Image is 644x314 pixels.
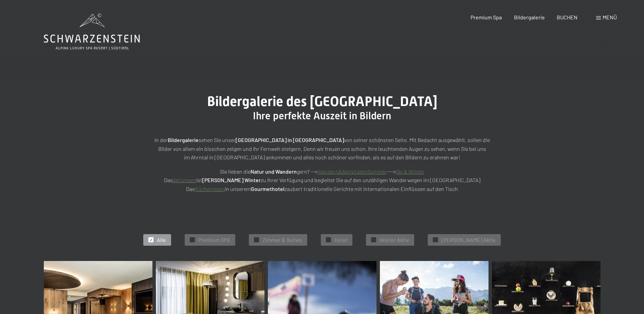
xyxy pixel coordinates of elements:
span: ✓ [372,238,375,242]
span: ✓ [255,238,258,242]
p: Sie lieben die gern? --> ---> Das ist zu Ihrer Verfügung und begleitet Sie auf den unzähligen Wan... [152,167,492,193]
a: Bildergalerie [514,14,545,20]
span: Ihre perfekte Auszeit in Bildern [253,110,391,122]
strong: [GEOGRAPHIC_DATA] in [GEOGRAPHIC_DATA] [236,137,344,143]
span: [PERSON_NAME] Aktiv [441,236,496,244]
span: Zimmer & Suiten [262,236,302,244]
span: Premium SPA [198,236,230,244]
a: Premium Spa [471,14,502,20]
a: Ski & Winter [396,168,424,175]
strong: Natur und Wandern [251,168,297,175]
span: ✓ [434,238,437,242]
span: Hotel [334,236,347,244]
span: ✓ [191,238,194,242]
span: Bildergalerie des [GEOGRAPHIC_DATA] [207,93,437,109]
span: Menü [603,14,617,20]
span: ✓ [150,238,152,242]
span: Alle [157,236,166,244]
a: Küchenteam [195,186,225,192]
strong: Bildergalerie [168,137,199,143]
a: Wandern&AktivitätenSommer [317,168,387,175]
strong: [PERSON_NAME] Winter [202,177,261,183]
span: ✓ [327,238,330,242]
p: In der sehen Sie unser von seiner schönsten Seite. Mit Bedacht ausgewählt, sollen die Bilder von ... [152,136,492,162]
a: BUCHEN [557,14,577,20]
strong: Gourmethotel [251,186,284,192]
span: Winter Aktiv [380,236,409,244]
a: Aktivteam [173,177,196,183]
